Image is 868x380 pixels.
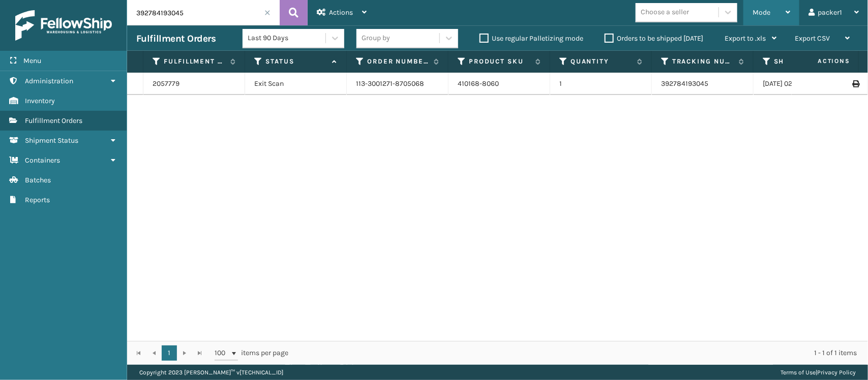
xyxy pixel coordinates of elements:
span: Mode [753,8,770,17]
a: Terms of Use [781,369,816,376]
span: Shipment Status [25,136,78,145]
span: Inventory [25,97,55,105]
label: Use regular Palletizing mode [480,34,583,43]
div: Last 90 Days [248,33,326,44]
span: 100 [215,348,230,358]
div: 1 - 1 of 1 items [303,348,857,358]
td: Exit Scan [245,73,347,95]
div: Group by [362,33,390,44]
h3: Fulfillment Orders [136,33,216,45]
span: items per page [215,345,289,361]
td: [DATE] 02:41:18 pm [754,73,855,95]
span: Administration [25,77,73,85]
span: Batches [25,176,51,184]
img: logo [15,10,112,41]
i: Print Label [852,80,858,87]
label: Tracking Number [672,57,734,66]
a: 2057779 [153,79,179,89]
a: Privacy Policy [817,369,856,376]
label: Orders to be shipped [DATE] [605,34,703,43]
div: Choose a seller [641,7,689,18]
span: Menu [23,56,41,65]
a: 410168-8060 [458,79,499,88]
label: Order Number [367,57,429,66]
span: Reports [25,196,50,204]
span: Containers [25,156,60,165]
label: Fulfillment Order Id [164,57,225,66]
label: Status [265,57,327,66]
td: 1 [550,73,652,95]
label: Shipped Date [774,57,835,66]
label: Product SKU [469,57,530,66]
span: Export CSV [795,34,830,43]
p: Copyright 2023 [PERSON_NAME]™ v [TECHNICAL_ID] [139,365,283,380]
a: 1 [162,345,177,361]
span: Actions [329,8,353,17]
span: Fulfillment Orders [25,116,82,125]
label: Quantity [571,57,632,66]
span: Export to .xls [725,34,766,43]
span: Actions [786,53,856,70]
div: | [781,365,856,380]
td: 113-3001271-8705068 [347,73,448,95]
a: 392784193045 [661,79,708,88]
